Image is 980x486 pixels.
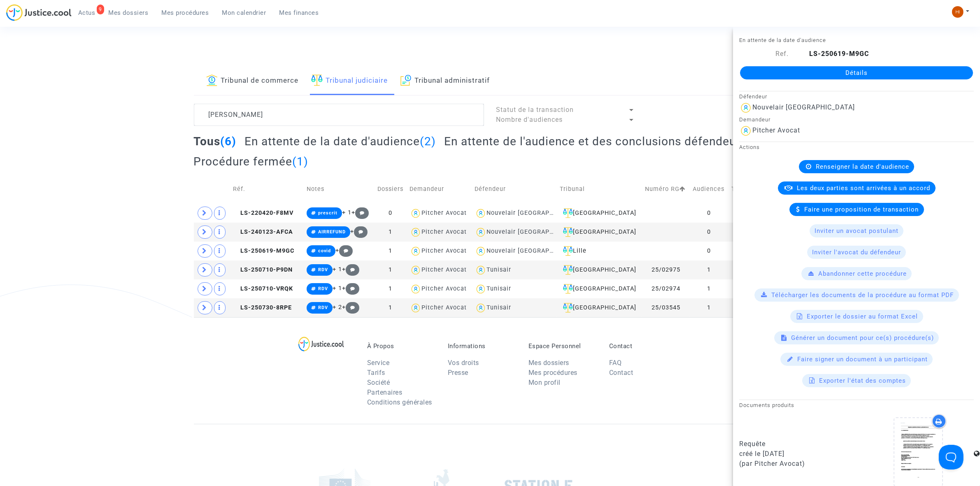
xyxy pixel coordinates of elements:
a: Mes procédures [528,369,577,377]
div: [GEOGRAPHIC_DATA] [560,227,639,237]
div: (par Pitcher Avocat) [739,459,850,469]
a: Mes dossiers [528,359,569,367]
img: icon-user.svg [410,245,422,257]
img: icon-user.svg [739,124,752,137]
span: LS-220420-F8MV [233,209,293,216]
img: icon-user.svg [475,245,487,257]
td: Transaction [729,174,772,204]
td: Tribunal [557,174,642,204]
h2: Tous [194,134,237,149]
span: + 1 [333,285,342,292]
div: [GEOGRAPHIC_DATA] [560,208,639,218]
b: LS-250619-M9GC [809,50,869,58]
div: créé le [DATE] [739,449,850,459]
td: Défendeur [472,174,557,204]
div: Nouvelair [GEOGRAPHIC_DATA] [752,103,855,111]
div: Tunisair [487,285,511,292]
h2: Procédure fermée [194,154,309,169]
span: Inviter l'avocat du défendeur [812,249,901,256]
td: 1 [690,298,729,317]
span: LS-250619-M9GC [233,247,294,254]
img: icon-user.svg [410,283,422,295]
span: (2) [420,135,436,148]
span: RDV [318,286,328,291]
span: Exporter l'état des comptes [819,377,906,384]
td: 25/02974 [642,279,690,298]
img: icon-user.svg [410,226,422,238]
a: Contact [609,369,633,377]
span: Faire signer un document à un participant [797,356,928,363]
div: Lille [560,246,639,256]
td: 0 [374,204,407,223]
small: Défendeur [739,93,767,100]
td: 1 [690,279,729,298]
img: icon-user.svg [739,101,752,114]
a: Tribunal administratif [400,67,490,95]
div: Tunisair [487,304,511,311]
span: + 1 [342,209,351,216]
img: icon-user.svg [410,302,422,314]
a: FAQ [609,359,622,367]
small: Demandeur [739,116,770,123]
span: Mes procédures [162,9,209,16]
a: Presse [448,369,468,377]
span: LS-250730-8RPE [233,304,292,311]
span: Faire une proposition de transaction [805,206,919,213]
img: icon-user.svg [475,264,487,276]
span: AIRREFUND [318,229,346,235]
span: Mon calendrier [222,9,266,16]
img: icon-archive.svg [400,74,412,86]
span: (6) [221,135,237,148]
span: LS-240123-AFCA [233,228,293,235]
td: 25/02975 [642,260,690,279]
span: LS-250710-P9DN [233,266,293,273]
div: Nouvelair [GEOGRAPHIC_DATA] [487,247,581,254]
span: + [342,285,360,292]
span: RDV [318,267,328,272]
span: + [342,266,360,273]
span: Télécharger les documents de la procédure au format PDF [772,291,954,299]
td: 1 [374,260,407,279]
a: Conditions générales [367,398,432,406]
img: jc-logo.svg [6,4,72,21]
div: [GEOGRAPHIC_DATA] [560,284,639,294]
span: + 2 [333,304,342,311]
div: Pitcher Avocat [752,126,800,134]
span: Mes dossiers [109,9,149,16]
div: 9 [97,5,104,14]
a: Service [367,359,390,367]
span: Abandonner cette procédure [818,270,907,277]
td: 1 [374,298,407,317]
img: icon-user.svg [410,207,422,219]
span: Nombre d'audiences [496,116,563,123]
td: Dossiers [374,174,407,204]
span: covid [318,248,331,253]
span: + [342,304,360,311]
td: Notes [304,174,374,204]
div: Tunisair [487,266,511,273]
span: (1) [293,155,309,168]
span: Mes finances [279,9,319,16]
h2: En attente de la date d'audience [244,134,436,149]
div: Pitcher Avocat [421,266,467,273]
span: Renseigner la date d'audience [816,163,909,170]
iframe: Help Scout Beacon - Open [939,445,964,470]
span: LS-250710-VRQK [233,285,293,292]
p: Espace Personnel [528,342,597,350]
td: 1 [374,242,407,260]
img: icon-user.svg [475,283,487,295]
td: Réf. [230,174,304,204]
small: En attente de la date d'audience [739,37,826,43]
td: 1 [374,279,407,298]
div: Nouvelair [GEOGRAPHIC_DATA] [487,209,581,216]
img: icon-faciliter-sm.svg [563,265,573,275]
small: Documents produits [739,402,794,408]
td: 0 [690,223,729,242]
a: Tribunal de commerce [206,67,299,95]
img: icon-faciliter-sm.svg [563,227,573,237]
h2: En attente de l'audience et des conclusions défendeur [444,134,756,149]
a: Tribunal judiciaire [311,67,388,95]
a: Partenaires [367,388,403,396]
span: Statut de la transaction [496,106,574,114]
span: + [350,228,368,235]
